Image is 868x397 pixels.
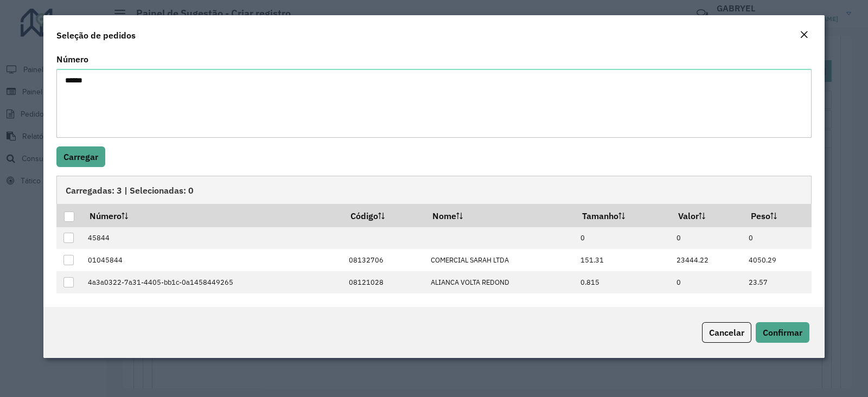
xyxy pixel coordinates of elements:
[756,322,809,343] button: Confirmar
[800,30,808,39] em: Fechar
[743,204,812,227] th: Peso
[56,176,812,204] div: Carregadas: 3 | Selecionadas: 0
[796,28,812,42] button: Close
[743,227,812,249] td: 0
[343,249,425,271] td: 08132706
[743,249,812,271] td: 4050.29
[575,227,671,249] td: 0
[56,53,88,66] label: Número
[671,249,743,271] td: 23444.22
[702,322,751,343] button: Cancelar
[709,327,744,338] span: Cancelar
[575,249,671,271] td: 151.31
[671,271,743,293] td: 0
[82,204,343,227] th: Número
[56,29,136,42] h4: Seleção de pedidos
[743,271,812,293] td: 23.57
[575,271,671,293] td: 0.815
[82,271,343,293] td: 4a3a0322-7a31-4405-bb1c-0a1458449265
[425,249,575,271] td: COMERCIAL SARAH LTDA
[425,271,575,293] td: ALIANCA VOLTA REDOND
[575,204,671,227] th: Tamanho
[763,327,802,338] span: Confirmar
[671,204,743,227] th: Valor
[671,227,743,249] td: 0
[343,204,425,227] th: Código
[343,271,425,293] td: 08121028
[82,249,343,271] td: 01045844
[82,227,343,249] td: 45844
[425,204,575,227] th: Nome
[56,146,105,167] button: Carregar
